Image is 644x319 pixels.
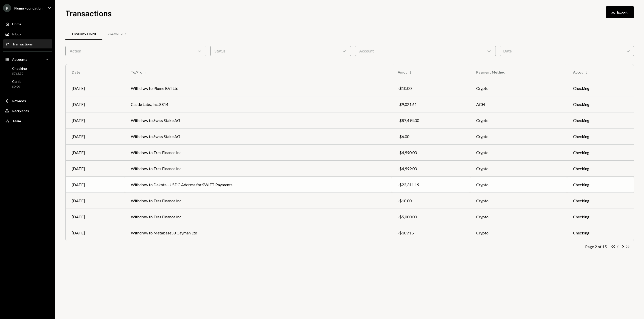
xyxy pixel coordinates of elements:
[12,99,26,103] div: Rewards
[398,101,464,107] div: -$9,021.61
[65,27,102,40] a: Transactions
[567,112,634,129] td: Checking
[398,214,464,220] div: -$5,000.00
[12,57,27,61] div: Accounts
[3,116,52,125] a: Team
[72,134,119,140] div: [DATE]
[72,166,119,172] div: [DATE]
[72,117,119,123] div: [DATE]
[392,64,470,80] th: Amount
[72,182,119,188] div: [DATE]
[125,193,392,209] td: Withdraw to Tres Finance Inc
[72,214,119,220] div: [DATE]
[125,80,392,96] td: Withdraw to Plume BVI Ltd
[470,112,567,129] td: Crypto
[72,230,119,236] div: [DATE]
[125,209,392,225] td: Withdraw to Tres Finance Inc
[12,22,21,26] div: Home
[72,150,119,156] div: [DATE]
[125,161,392,177] td: Withdraw to Tres Finance Inc
[567,145,634,161] td: Checking
[3,19,52,28] a: Home
[398,230,464,236] div: -$309.15
[66,64,125,80] th: Date
[108,32,127,36] div: All Activity
[470,96,567,112] td: ACH
[3,55,52,64] a: Accounts
[500,46,634,56] div: Date
[125,112,392,129] td: Withdraw to Swiss Stake AG
[567,225,634,241] td: Checking
[470,145,567,161] td: Crypto
[210,46,351,56] div: Status
[398,150,464,156] div: -$4,990.00
[470,80,567,96] td: Crypto
[3,65,52,77] a: Checking$762.35
[398,85,464,91] div: -$10.00
[567,209,634,225] td: Checking
[567,193,634,209] td: Checking
[470,177,567,193] td: Crypto
[606,6,634,18] button: Export
[470,129,567,145] td: Crypto
[567,64,634,80] th: Account
[12,79,21,84] div: Cards
[398,198,464,204] div: -$10.00
[102,27,133,40] a: All Activity
[3,4,11,12] div: P
[398,182,464,188] div: -$22,311.19
[72,85,119,91] div: [DATE]
[3,106,52,115] a: Recipients
[567,80,634,96] td: Checking
[398,117,464,123] div: -$87,494.00
[470,225,567,241] td: Crypto
[65,46,206,56] div: Action
[12,72,27,76] div: $762.35
[585,244,607,249] div: Page 2 of 15
[3,29,52,38] a: Inbox
[567,177,634,193] td: Checking
[470,193,567,209] td: Crypto
[470,64,567,80] th: Payment Method
[12,119,21,123] div: Team
[567,96,634,112] td: Checking
[12,42,33,46] div: Transactions
[125,145,392,161] td: Withdraw to Tres Finance Inc
[65,8,112,18] h1: Transactions
[567,161,634,177] td: Checking
[355,46,496,56] div: Account
[470,209,567,225] td: Crypto
[12,32,21,36] div: Inbox
[3,39,52,48] a: Transactions
[567,129,634,145] td: Checking
[125,96,392,112] td: Castle Labs, Inc. 8814
[12,66,27,71] div: Checking
[72,101,119,107] div: [DATE]
[470,161,567,177] td: Crypto
[125,177,392,193] td: Withdraw to Dakota - USDC Address for SWIFT Payments
[125,129,392,145] td: Withdraw to Swiss Stake AG
[71,32,96,36] div: Transactions
[398,166,464,172] div: -$4,999.00
[125,64,392,80] th: To/From
[12,85,21,89] div: $0.00
[3,78,52,90] a: Cards$0.00
[398,134,464,140] div: -$6.00
[125,225,392,241] td: Withdraw to Metabase58 Cayman Ltd
[14,6,43,10] div: Plume Foundation
[3,96,52,105] a: Rewards
[72,198,119,204] div: [DATE]
[12,109,29,113] div: Recipients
